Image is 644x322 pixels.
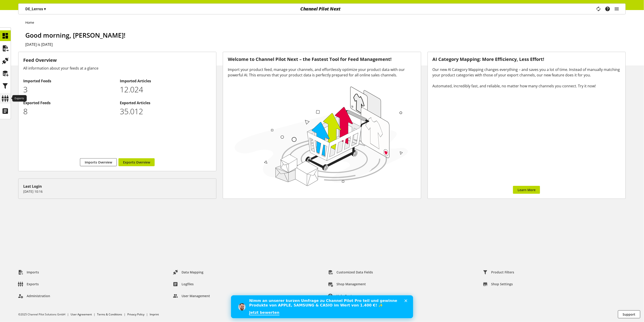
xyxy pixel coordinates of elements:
[23,78,115,84] h2: Imported Feeds
[433,67,621,89] div: Our new AI Category Mapping changes everything – and saves you a lot of time. Instead of manually...
[120,78,212,84] h2: Imported Articles
[12,95,27,101] div: Exports
[127,312,144,316] a: Privacy Policy
[15,292,54,300] a: Administration
[80,158,117,166] a: Imports Overview
[18,312,71,317] li: ©2025 Channel Pilot Solutions GmbH
[232,83,410,188] img: 78e1b9dcff1e8392d83655fcfc870417.svg
[324,268,377,276] a: Customized Data Fields
[23,84,115,95] p: 3
[15,268,43,276] a: Imports
[182,270,203,275] span: Data Mapping
[120,100,212,106] h2: Exported Articles
[169,268,207,276] a: Data Mapping
[150,312,159,316] a: Imprint
[228,57,416,62] h3: Welcome to Channel Pilot Next – the Fastest Tool for Feed Management!
[23,57,211,64] h3: Feed Overview
[518,187,536,192] span: Learn More
[85,160,112,165] span: Imports Overview
[15,280,42,288] a: Exports
[23,189,211,194] p: [DATE] 10:16
[23,106,115,117] p: 8
[324,280,369,288] a: Shop Management
[97,312,122,316] a: Terms & Conditions
[513,186,540,194] a: Learn More
[479,268,518,276] a: Product Filters
[336,293,355,298] span: Help center
[479,280,517,288] a: Shop Settings
[27,282,39,286] span: Exports
[25,31,126,39] span: Good morning, [PERSON_NAME]!
[433,57,621,62] h3: AI Category Mapping: More Efficiency, Less Effort!
[27,293,50,298] span: Administration
[120,106,212,117] p: 35012
[44,6,46,11] span: ▾
[27,270,39,275] span: Imports
[25,6,46,12] p: DE_Lerros
[336,282,366,286] span: Shop Management
[336,270,373,275] span: Customized Data Fields
[618,310,640,318] button: Support
[231,295,413,318] iframe: Intercom live chat banner
[491,270,514,275] span: Product Filters
[123,160,150,165] span: Exports Overview
[23,100,115,106] h2: Exported Feeds
[169,292,214,300] a: User Management
[228,67,416,78] div: Import your product feed, manage your channels, and effortlessly optimize your product data with ...
[182,282,194,286] span: Logfiles
[182,293,210,298] span: User Management
[23,65,211,71] div: All information about your feeds at a glance
[623,312,636,317] span: Support
[23,184,211,189] div: Last Login
[71,312,92,316] a: User Agreement
[18,3,626,14] nav: main navigation
[118,158,155,166] a: Exports Overview
[491,282,513,286] span: Shop Settings
[25,42,626,47] h2: [DATE] is [DATE]
[169,280,197,288] a: Logfiles
[324,292,359,300] a: Help center
[120,84,212,95] p: 12024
